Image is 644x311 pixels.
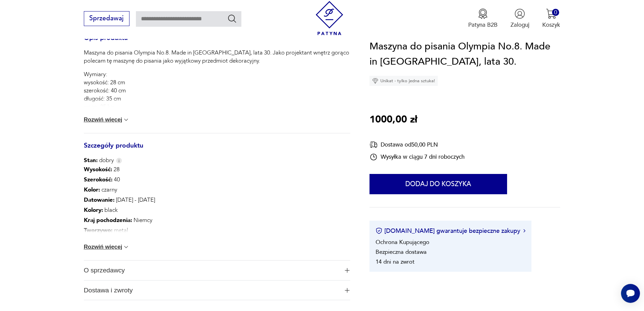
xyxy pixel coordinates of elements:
[84,196,115,204] b: Datowanie :
[369,174,507,194] button: Dodaj do koszyka
[84,185,307,195] p: czarny
[84,261,350,280] button: Ikona plusaO sprzedawcy
[468,8,498,29] a: Ikona medaluPatyna B2B
[123,116,129,123] img: chevron down
[84,281,350,300] button: Ikona plusaDostawa i zwroty
[376,228,382,235] img: Ikona certyfikatu
[515,8,525,19] img: Ikonka użytkownika
[84,143,350,157] h3: Szczegóły produktu
[227,14,237,23] button: Szukaj
[84,176,113,183] b: Szerokość :
[312,1,347,35] img: Patyna - sklep z meblami i dekoracjami vintage
[84,216,132,224] b: Kraj pochodzenia :
[84,205,307,215] p: black
[345,288,350,293] img: Ikona plusa
[376,227,525,235] button: [DOMAIN_NAME] gwarantuje bezpieczne zakupy
[369,112,417,128] p: 1000,00 zł
[84,49,350,65] p: Maszyna do pisania Olympia No.8. Made in [GEOGRAPHIC_DATA], lata 30. Jako projektant wnętrz gorąc...
[84,16,129,22] a: Sprzedawaj
[116,158,122,163] img: Info icon
[369,153,464,161] div: Wysyłka w ciągu 7 dni roboczych
[84,195,307,205] p: [DATE] - [DATE]
[621,284,640,303] iframe: Smartsupp widget button
[84,226,113,234] b: Tworzywo :
[84,281,339,300] span: Dostawa i zwroty
[84,261,339,280] span: O sprzedawcy
[84,165,112,173] b: Wysokość :
[376,248,427,256] li: Bezpieczna dostawa
[123,244,129,250] img: chevron down
[523,229,525,233] img: Ikona strzałki w prawo
[510,21,529,29] p: Zaloguj
[510,8,529,29] button: Zaloguj
[84,11,129,26] button: Sprzedawaj
[468,8,498,29] button: Patyna B2B
[84,186,100,194] b: Kolor:
[369,39,560,70] h1: Maszyna do pisania Olympia No.8. Made in [GEOGRAPHIC_DATA], lata 30.
[84,36,350,49] h3: Opis produktu
[369,140,378,149] img: Ikona dostawy
[468,21,498,29] p: Patyna B2B
[84,164,307,175] p: 28
[84,225,307,236] p: metal
[478,8,488,19] img: Ikona medalu
[369,140,464,149] div: Dostawa od 50,00 PLN
[372,78,378,84] img: Ikona diamentu
[376,238,429,246] li: Ochrona Kupującego
[345,268,350,273] img: Ikona plusa
[84,244,130,250] button: Rozwiń więcej
[369,76,438,86] div: Unikat - tylko jedna sztuka!
[84,175,307,185] p: 40
[542,8,560,29] button: 0Koszyk
[84,156,98,164] b: Stan:
[84,70,350,135] p: Wymiary: wysokość: 28 cm szerokość: 40 cm długość: 35 cm waga: 25 kg /// Vintage typewriter Olymp...
[84,215,307,225] p: Niemcy
[84,206,103,214] b: Kolory :
[84,116,130,123] button: Rozwiń więcej
[84,156,114,164] span: dobry
[542,21,560,29] p: Koszyk
[546,8,556,19] img: Ikona koszyka
[376,258,414,266] li: 14 dni na zwrot
[552,9,559,16] div: 0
